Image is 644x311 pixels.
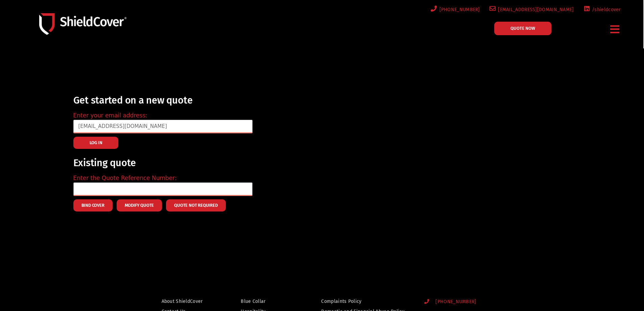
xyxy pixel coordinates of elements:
[494,22,551,35] a: QUOTE NOW
[430,299,476,305] span: [PHONE_NUMBER]
[162,297,203,306] span: About ShieldCover
[73,137,119,149] button: LOG IN
[424,299,507,305] a: [PHONE_NUMBER]
[608,21,622,37] div: Menu Toggle
[166,199,225,212] button: Quote Not Required
[496,5,574,14] span: [EMAIL_ADDRESS][DOMAIN_NAME]
[73,120,253,133] input: Email
[590,5,621,14] span: /shieldcover
[90,142,102,143] span: LOG IN
[488,5,574,14] a: [EMAIL_ADDRESS][DOMAIN_NAME]
[73,111,147,120] label: Enter your email address:
[437,5,480,14] span: [PHONE_NUMBER]
[73,174,177,183] label: Enter the Quote Reference Number:
[125,205,154,206] span: Modify Quote
[117,199,162,212] button: Modify Quote
[39,13,126,35] img: Shield-Cover-Underwriting-Australia-logo-full
[162,297,212,306] a: About ShieldCover
[81,205,104,206] span: Bind Cover
[321,297,411,306] a: Complaints Policy
[174,205,217,206] span: Quote Not Required
[510,26,535,30] span: QUOTE NOW
[73,158,253,169] h2: Existing quote
[241,297,292,306] a: Blue Collar
[321,297,361,306] span: Complaints Policy
[241,297,265,306] span: Blue Collar
[73,95,253,106] h2: Get started on a new quote
[582,5,621,14] a: /shieldcover
[429,5,480,14] a: [PHONE_NUMBER]
[73,199,113,212] button: Bind Cover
